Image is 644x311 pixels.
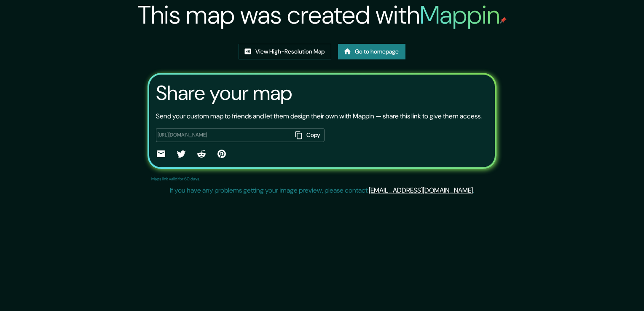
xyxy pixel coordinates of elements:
p: Send your custom map to friends and let them design their own with Mappin — share this link to gi... [156,111,482,121]
button: Copy [292,128,325,142]
h3: Share your map [156,81,292,105]
p: Maps link valid for 60 days. [151,176,200,182]
a: Go to homepage [338,44,405,59]
a: [EMAIL_ADDRESS][DOMAIN_NAME] [369,186,473,195]
a: View High-Resolution Map [239,44,331,59]
p: If you have any problems getting your image preview, please contact . [170,185,474,196]
img: mappin-pin [500,17,507,24]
